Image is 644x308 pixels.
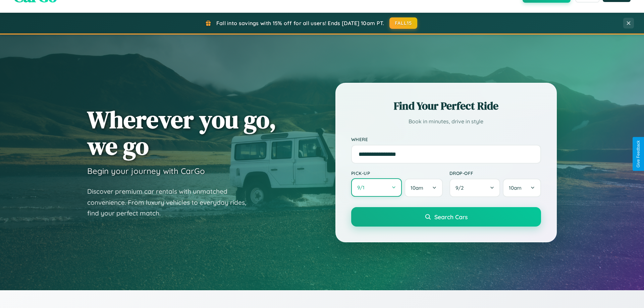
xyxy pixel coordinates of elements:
h2: Find Your Perfect Ride [351,99,541,113]
button: Search Cars [351,207,541,227]
span: 10am [411,185,424,191]
label: Where [351,136,541,142]
button: 10am [503,179,541,197]
span: 10am [509,185,522,191]
button: 10am [405,179,443,197]
h3: Begin your journey with CarGo [87,166,205,176]
div: Give Feedback [636,140,641,168]
h1: Wherever you go, we go [87,106,276,159]
button: 9/1 [351,178,402,197]
p: Book in minutes, drive in style [351,117,541,126]
button: 9/2 [449,179,500,197]
label: Pick-up [351,170,443,176]
p: Discover premium car rentals with unmatched convenience. From luxury vehicles to everyday rides, ... [87,186,255,219]
span: 9 / 2 [455,185,467,191]
button: FALL15 [389,17,418,29]
span: Fall into savings with 15% off for all users! Ends [DATE] 10am PT. [216,20,384,26]
span: 9 / 1 [357,184,368,191]
span: Search Cars [435,213,468,221]
label: Drop-off [449,170,541,176]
